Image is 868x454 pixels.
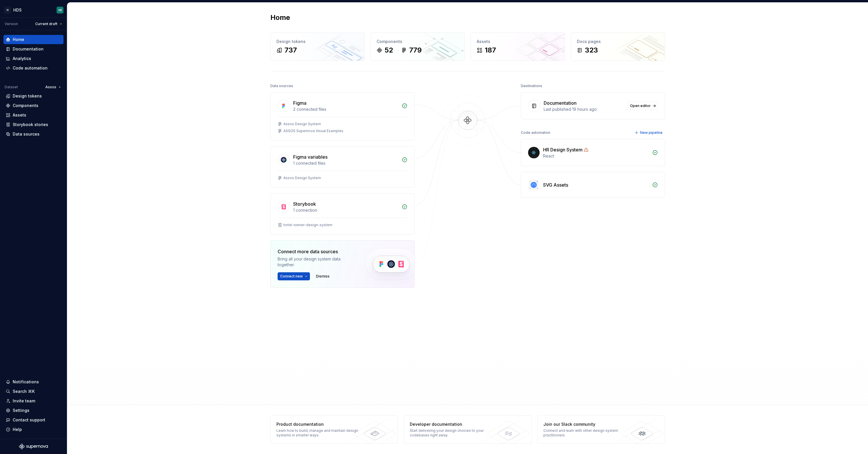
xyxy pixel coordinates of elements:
a: Developer documentationStart delivering your design choices to your codebases right away. [404,415,532,444]
div: Contact support [13,417,45,423]
a: Analytics [3,54,63,63]
div: Code automation [521,129,550,137]
a: Assets [3,110,63,120]
a: Components52779 [371,33,465,61]
svg: Supernova Logo [19,444,48,449]
span: Assos [45,85,56,89]
div: Design tokens [13,93,42,99]
button: Contact support [3,415,63,425]
button: New pipeline [633,129,665,137]
div: Documentation [544,100,577,106]
button: Assos [43,83,63,91]
div: Components [377,39,459,44]
a: Settings [3,406,63,415]
span: New pipeline [640,130,663,135]
div: Components [13,103,38,108]
button: Current draft [33,20,65,28]
div: React [543,153,649,159]
span: Open editor [630,104,651,108]
a: Components [3,101,63,110]
button: Connect new [278,272,310,280]
div: Assets [13,112,26,118]
button: Help [3,425,63,434]
h2: Home [270,13,290,22]
div: Assos Design System [283,122,321,126]
div: Connect and learn with other design system practitioners. [543,428,627,438]
a: Storybook stories [3,120,63,129]
a: Figma variables1 connected filesAssos Design System [270,146,415,187]
a: Data sources [3,130,63,139]
div: Data sources [270,82,293,90]
div: Developer documentation [410,421,494,427]
div: Analytics [13,56,31,61]
div: HR Design System [543,146,583,153]
div: SVG Assets [543,181,568,188]
div: Version [5,22,18,26]
div: Dataset [5,85,18,89]
div: ASSOS Supernova Visual Examples [283,129,343,133]
div: Last published 19 hours ago [544,106,624,112]
div: hotel-runner-design-system [283,223,332,227]
div: Storybook stories [13,122,48,127]
div: Bring all your design system data together. [278,256,356,268]
div: Notifications [13,379,39,385]
div: 737 [285,46,297,55]
a: Invite team [3,396,63,406]
a: Open editor [627,102,658,110]
div: Data sources [13,131,40,137]
span: Dismiss [316,274,330,279]
a: Home [3,35,63,44]
a: Design tokens737 [270,33,365,61]
div: Assets [477,39,559,44]
a: Documentation [3,44,63,54]
a: Assets187 [471,33,565,61]
div: H [4,7,11,14]
a: Product documentationLearn how to build, manage and maintain design systems in smarter ways. [270,415,398,444]
div: 52 [385,46,393,55]
div: 323 [585,46,598,55]
div: Documentation [13,46,44,52]
div: 1 connected files [293,160,398,166]
a: Join our Slack communityConnect and learn with other design system practitioners. [537,415,665,444]
div: Help [13,427,22,432]
div: Design tokens [276,39,359,44]
button: Search ⌘K [3,387,63,396]
div: 187 [485,46,496,55]
div: 2 connected files [293,106,398,112]
div: Code automation [13,65,48,71]
a: Code automation [3,63,63,73]
div: Destinations [521,82,542,90]
div: Join our Slack community [543,421,627,427]
button: Notifications [3,377,63,387]
a: Design tokens [3,91,63,101]
div: Connect more data sources [278,248,356,255]
div: Settings [13,408,29,413]
div: Figma variables [293,153,328,160]
div: Figma [293,100,306,106]
a: Figma2 connected filesAssos Design SystemASSOS Supernova Visual Examples [270,92,415,140]
a: Storybook1 connectionhotel-runner-design-system [270,193,415,234]
div: Product documentation [276,421,360,427]
div: Start delivering your design choices to your codebases right away. [410,428,494,438]
div: Invite team [13,398,35,404]
a: Docs pages323 [571,33,665,61]
div: 779 [409,46,422,55]
div: Search ⌘K [13,389,35,394]
button: Dismiss [313,272,332,280]
div: HDS [13,7,22,13]
div: Storybook [293,200,316,207]
span: Current draft [35,22,57,26]
div: 1 connection [293,207,398,213]
div: Assos Design System [283,176,321,180]
div: Learn how to build, manage and maintain design systems in smarter ways. [276,428,360,438]
span: Connect new [280,274,303,279]
div: Home [13,37,24,42]
div: Docs pages [577,39,659,44]
button: HHDSHI [1,4,66,16]
div: HI [59,8,62,12]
